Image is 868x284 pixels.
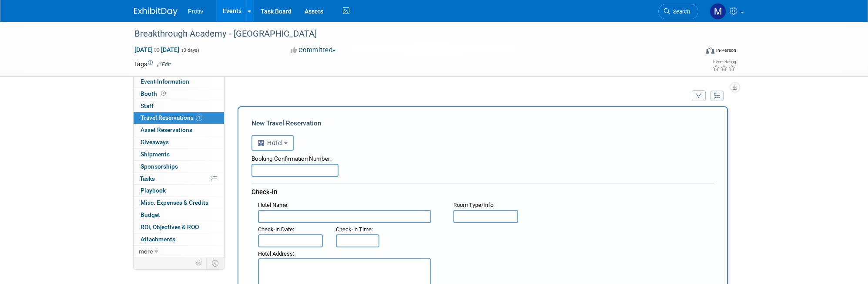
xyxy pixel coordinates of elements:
a: Playbook [134,185,224,196]
span: Room Type/Info [453,202,493,208]
span: Hotel Name [258,202,287,208]
span: Misc. Expenses & Credits [141,199,208,206]
span: ROI, Objectives & ROO [141,223,199,230]
a: Event Information [134,76,224,88]
img: Michael Fortinberry [710,3,726,20]
span: Shipments [141,151,170,158]
span: more [139,248,153,255]
small: : [258,250,294,257]
span: Budget [141,211,160,218]
span: Asset Reservations [141,126,192,133]
a: Misc. Expenses & Credits [134,197,224,209]
div: Booking Confirmation Number: [251,151,714,164]
a: Search [658,4,698,19]
span: Protiv [188,8,204,15]
div: Event Rating [712,60,736,64]
a: Booth [134,88,224,100]
div: In-Person [716,47,736,54]
span: 1 [196,115,202,121]
span: Search [670,8,690,15]
td: Tags [134,60,171,68]
span: Event Information [141,78,189,85]
a: Giveaways [134,136,224,148]
a: Staff [134,100,224,112]
small: : [453,202,495,208]
body: Rich Text Area. Press ALT-0 for help. [5,3,450,13]
a: Tasks [134,173,224,185]
a: Asset Reservations [134,124,224,136]
span: Check-in Time [336,226,372,233]
span: Hotel Address [258,250,293,257]
img: ExhibitDay [134,7,178,16]
a: Attachments [134,233,224,245]
span: Staff [141,102,154,109]
a: more [134,246,224,257]
img: Format-Inperson.png [706,47,714,54]
span: Check-in [251,188,277,196]
span: Playbook [141,187,166,194]
a: Travel Reservations1 [134,112,224,124]
a: ROI, Objectives & ROO [134,221,224,233]
td: Toggle Event Tabs [206,257,224,269]
button: Committed [288,46,339,55]
small: : [258,202,288,208]
div: Breakthrough Academy - [GEOGRAPHIC_DATA] [131,26,685,42]
i: Filter by Traveler [696,93,702,99]
span: Giveaways [141,139,169,145]
small: : [258,226,294,233]
a: Edit [157,61,171,68]
a: Sponsorships [134,161,224,172]
button: Hotel [251,135,294,151]
span: Tasks [140,175,155,182]
a: Shipments [134,149,224,160]
span: [DATE] [DATE] [134,46,180,54]
small: : [336,226,373,233]
span: Sponsorships [141,163,178,170]
span: (3 days) [181,47,199,53]
a: Budget [134,209,224,221]
td: Personalize Event Tab Strip [191,257,207,269]
div: New Travel Reservation [251,118,714,128]
span: to [153,46,161,53]
span: Attachments [141,236,175,243]
span: Travel Reservations [141,114,202,121]
div: Event Format [647,45,737,58]
span: Hotel [258,139,283,146]
span: Booth not reserved yet [159,90,168,97]
span: Check-in Date [258,226,293,233]
span: Booth [141,90,168,97]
